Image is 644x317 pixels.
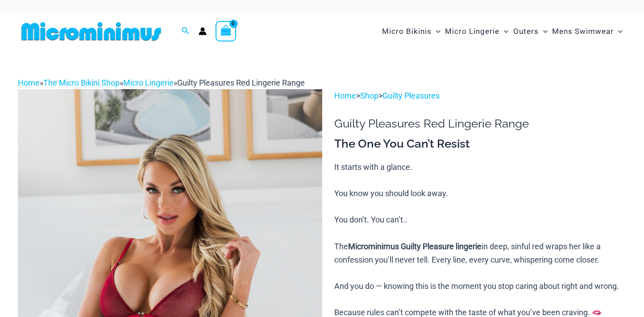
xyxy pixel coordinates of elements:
span: Micro Lingerie [445,20,499,43]
a: Micro LingerieMenu ToggleMenu Toggle [443,18,511,45]
a: OutersMenu ToggleMenu Toggle [511,18,550,45]
h1: Guilty Pleasures Red Lingerie Range [334,117,626,131]
a: Micro BikinisMenu ToggleMenu Toggle [380,18,443,45]
a: Micro Lingerie [123,78,174,87]
span: » » » [18,78,305,87]
span: Menu Toggle [432,20,440,43]
a: Account icon link [199,27,207,35]
span: Micro Bikinis [382,20,432,43]
span: Menu Toggle [539,20,548,43]
a: The Micro Bikini Shop [43,78,120,87]
p: > > [334,89,626,103]
a: Shop [360,91,378,100]
img: MM SHOP LOGO FLAT [18,21,165,41]
span: Menu Toggle [499,20,508,43]
a: Search icon link [182,26,190,37]
a: Home [334,91,356,100]
span: Menu Toggle [614,20,623,43]
span: Mens Swimwear [552,20,614,43]
span: Guilty Pleasures Red Lingerie Range [177,78,305,87]
span: Outers [513,20,539,43]
a: Mens SwimwearMenu ToggleMenu Toggle [550,18,625,45]
h3: The One You Can’t Resist [334,136,626,152]
nav: Site Navigation [378,16,626,46]
a: View Shopping Cart, empty [216,21,236,41]
a: Home [18,78,40,87]
b: Microminimus Guilty Pleasure lingerie [348,242,482,251]
a: Guilty Pleasures [382,91,440,100]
